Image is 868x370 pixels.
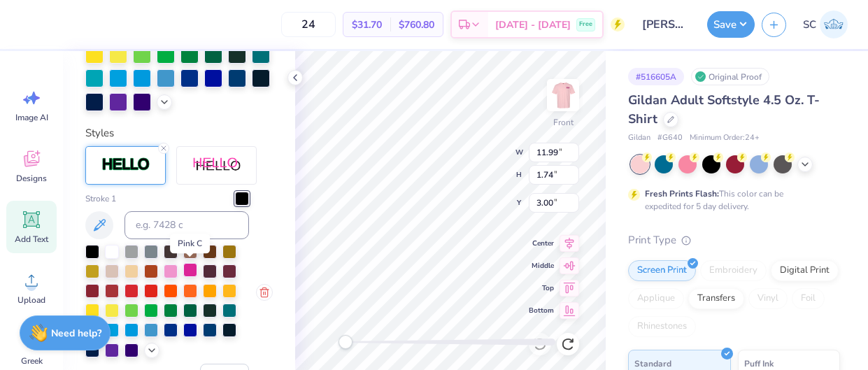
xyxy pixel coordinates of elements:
[820,10,848,38] img: Sophia Carpenter
[645,188,719,199] strong: Fresh Prints Flash:
[748,288,788,309] div: Vinyl
[645,187,817,213] div: This color can be expedited for 5 day delivery.
[352,17,382,32] span: $31.70
[51,327,101,340] strong: Need help?
[797,10,854,38] a: SC
[339,335,353,349] div: Accessibility label
[771,260,839,281] div: Digital Print
[628,68,684,85] div: # 516605A
[85,192,116,205] label: Stroke 1
[628,132,650,144] span: Gildan
[529,260,554,271] span: Middle
[632,10,700,38] input: Untitled Design
[529,238,554,249] span: Center
[579,20,592,29] span: Free
[124,211,249,239] input: e.g. 7428 c
[688,288,744,309] div: Transfers
[628,288,684,309] div: Applique
[15,234,48,245] span: Add Text
[628,92,820,127] span: Gildan Adult Softstyle 4.5 Oz. T-Shirt
[85,125,114,141] label: Styles
[700,260,767,281] div: Embroidery
[192,157,241,174] img: Shadow
[690,132,760,144] span: Minimum Order: 24 +
[628,316,696,337] div: Rhinestones
[15,112,48,123] span: Image AI
[21,355,43,367] span: Greek
[16,173,47,184] span: Designs
[17,294,45,306] span: Upload
[529,283,554,294] span: Top
[792,288,825,309] div: Foil
[553,116,574,129] div: Front
[495,17,571,32] span: [DATE] - [DATE]
[399,17,434,32] span: $760.80
[803,17,816,33] span: SC
[529,305,554,316] span: Bottom
[101,157,150,173] img: Stroke
[549,81,577,109] img: Front
[707,11,755,38] button: Save
[657,132,683,144] span: # G640
[281,12,336,37] input: – –
[170,234,210,253] div: Pink C
[691,68,769,85] div: Original Proof
[628,232,840,248] div: Print Type
[628,260,696,281] div: Screen Print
